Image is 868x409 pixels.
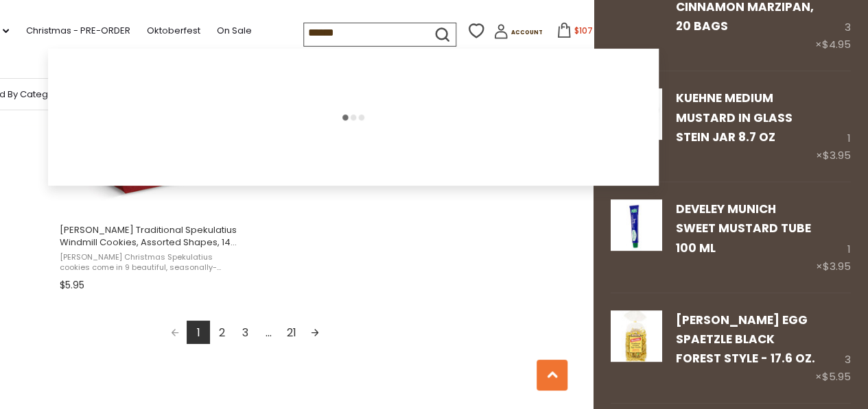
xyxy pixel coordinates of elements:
span: $107 [574,25,593,36]
span: $4.95 [822,37,851,51]
a: On Sale [216,23,251,38]
div: Instant Search Results [48,49,659,186]
a: 3 [233,321,257,344]
span: $5.95 [60,278,84,293]
span: ... [257,321,280,344]
span: $3.95 [823,148,851,162]
a: Next page [303,321,327,344]
a: Develey Munich Sweet Mustard Tube [611,199,662,275]
span: Account [511,29,543,36]
span: [PERSON_NAME] Traditional Spekulatius Windmill Cookies, Assorted Shapes, 14.1 oz [60,224,237,249]
a: Oktoberfest [146,23,200,38]
span: [PERSON_NAME] Christmas Spekulatius cookies come in 9 beautiful, seasonally-themed shapes. Origin... [60,252,237,273]
img: Bechtle Egg Spaetzle Black Forest Style - 17.6 oz. [611,310,662,362]
div: 1 × [816,199,851,275]
span: $5.95 [822,369,851,384]
a: Develey Munich Sweet Mustard Tube 100 ml [676,201,811,256]
a: Christmas - PRE-ORDER [25,23,130,38]
a: Bechtle Egg Spaetzle Black Forest Style - 17.6 oz. [611,310,662,386]
div: Pagination [60,321,431,348]
button: $107 [546,23,604,43]
img: Develey Munich Sweet Mustard Tube [611,199,662,251]
a: Account [493,24,543,44]
div: 3 × [815,310,851,386]
div: 1 × [816,88,851,164]
span: $3.95 [823,259,851,273]
a: 2 [210,321,233,344]
a: 21 [280,321,303,344]
a: Kuehne Medium Mustard in Glass Stein Jar 8.7 oz [676,90,793,145]
a: [PERSON_NAME] Egg Spaetzle Black Forest Style - 17.6 oz. [676,312,815,367]
a: 1 [187,321,210,344]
